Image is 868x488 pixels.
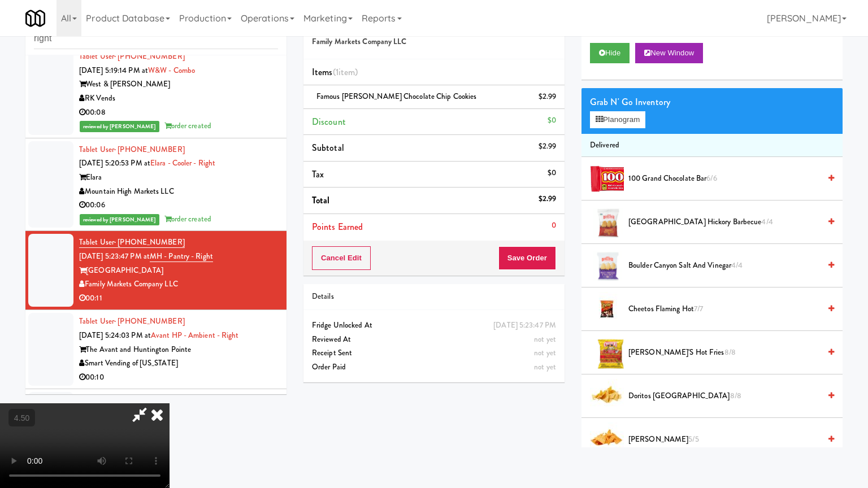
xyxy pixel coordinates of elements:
[333,66,358,79] span: (1 )
[79,291,278,306] div: 00:11
[114,144,185,155] span: · [PHONE_NUMBER]
[624,302,834,316] div: Cheetos Flaming Hot7/7
[114,237,185,247] span: · [PHONE_NUMBER]
[25,8,45,28] img: Micromart
[79,77,278,91] div: West & [PERSON_NAME]
[730,390,741,401] span: 8/8
[164,120,211,131] span: order created
[548,114,556,128] div: $0
[79,330,151,341] span: [DATE] 5:24:03 PM at
[761,216,772,227] span: 4/4
[590,43,630,63] button: Hide
[150,251,213,262] a: MH - Pantry - Right
[552,219,556,233] div: 0
[312,290,556,304] div: Details
[79,185,278,199] div: Mountain High Markets LLC
[25,389,287,468] li: Tablet User· [PHONE_NUMBER][DATE] 5:26:23 PM at[PERSON_NAME] - Cooler - Right[PERSON_NAME] Medica...
[312,141,344,154] span: Subtotal
[25,45,287,138] li: Tablet User· [PHONE_NUMBER][DATE] 5:19:14 PM atW&W - ComboWest & [PERSON_NAME]RK Vends00:08review...
[79,277,278,291] div: Family Markets Company LLC
[312,333,556,347] div: Reviewed At
[590,94,834,111] div: Grab N' Go Inventory
[312,319,556,333] div: Fridge Unlocked At
[79,51,185,62] a: Tablet User· [PHONE_NUMBER]
[25,231,287,310] li: Tablet User· [PHONE_NUMBER][DATE] 5:23:47 PM atMH - Pantry - Right[GEOGRAPHIC_DATA]Family Markets...
[628,302,820,316] span: Cheetos Flaming Hot
[316,91,476,102] span: Famous [PERSON_NAME] Chocolate Chip Cookies
[628,389,820,403] span: Doritos [GEOGRAPHIC_DATA]
[80,121,159,132] span: reviewed by [PERSON_NAME]
[534,361,556,372] span: not yet
[79,343,278,357] div: The Avant and Huntington Pointe
[79,251,150,262] span: [DATE] 5:23:47 PM at
[150,158,215,168] a: Elara - Cooler - Right
[79,264,278,278] div: [GEOGRAPHIC_DATA]
[25,310,287,389] li: Tablet User· [PHONE_NUMBER][DATE] 5:24:03 PM atAvant HP - Ambient - RightThe Avant and Huntington...
[534,334,556,345] span: not yet
[312,220,363,233] span: Points Earned
[312,360,556,374] div: Order Paid
[694,303,703,314] span: 7/7
[724,347,736,358] span: 8/8
[148,65,195,76] a: W&W - Combo
[114,51,185,62] span: · [PHONE_NUMBER]
[312,66,358,79] span: Items
[624,172,834,186] div: 100 Grand Chocolate Bar6/6
[79,371,278,385] div: 00:10
[539,192,557,206] div: $2.99
[539,140,557,154] div: $2.99
[164,213,211,224] span: order created
[312,168,324,181] span: Tax
[628,172,820,186] span: 100 Grand Chocolate Bar
[624,215,834,229] div: [GEOGRAPHIC_DATA] Hickory Barbecue4/4
[624,389,834,403] div: Doritos [GEOGRAPHIC_DATA]8/8
[688,434,698,445] span: 5/5
[79,106,278,120] div: 00:08
[114,316,185,326] span: · [PHONE_NUMBER]
[151,330,239,341] a: Avant HP - Ambient - Right
[79,65,148,76] span: [DATE] 5:19:14 PM at
[312,246,371,270] button: Cancel Edit
[628,346,820,360] span: [PERSON_NAME]'s Hot Fries
[493,319,556,333] div: [DATE] 5:23:47 PM
[79,158,150,168] span: [DATE] 5:20:53 PM at
[80,214,159,225] span: reviewed by [PERSON_NAME]
[79,237,185,248] a: Tablet User· [PHONE_NUMBER]
[624,433,834,447] div: [PERSON_NAME]5/5
[312,115,346,128] span: Discount
[312,38,556,46] h5: Family Markets Company LLC
[548,166,556,180] div: $0
[25,138,287,232] li: Tablet User· [PHONE_NUMBER][DATE] 5:20:53 PM atElara - Cooler - RightElaraMountain High Markets L...
[581,134,843,158] li: Delivered
[79,356,278,371] div: Smart Vending of [US_STATE]
[79,316,185,326] a: Tablet User· [PHONE_NUMBER]
[498,246,556,270] button: Save Order
[635,43,703,63] button: New Window
[79,198,278,212] div: 00:06
[312,346,556,360] div: Receipt Sent
[539,90,557,104] div: $2.99
[590,111,645,128] button: Planogram
[628,433,820,447] span: [PERSON_NAME]
[624,259,834,273] div: Boulder Canyon Salt and Vinegar4/4
[628,259,820,273] span: Boulder Canyon Salt and Vinegar
[79,171,278,185] div: Elara
[731,260,743,271] span: 4/4
[312,194,330,207] span: Total
[79,144,185,155] a: Tablet User· [PHONE_NUMBER]
[338,66,355,79] ng-pluralize: item
[624,346,834,360] div: [PERSON_NAME]'s Hot Fries8/8
[628,215,820,229] span: [GEOGRAPHIC_DATA] Hickory Barbecue
[34,28,278,49] input: Search vision orders
[79,91,278,106] div: RK Vends
[706,173,717,184] span: 6/6
[534,347,556,358] span: not yet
